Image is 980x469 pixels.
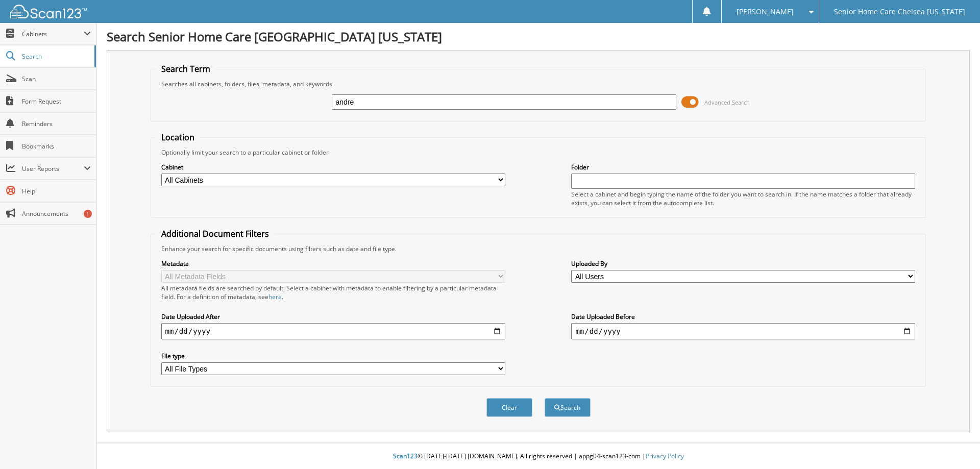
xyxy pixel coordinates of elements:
span: Help [22,187,91,195]
span: Reminders [22,119,91,128]
label: Cabinet [161,163,505,171]
img: scan123-logo-white.svg [10,5,87,18]
span: Advanced Search [704,98,750,106]
button: Clear [486,398,532,417]
legend: Additional Document Filters [156,228,274,239]
div: All metadata fields are searched by default. Select a cabinet with metadata to enable filtering b... [161,284,505,301]
span: [PERSON_NAME] [737,9,794,15]
span: Scan123 [393,452,418,460]
input: end [571,323,915,339]
span: Announcements [22,209,91,218]
div: Select a cabinet and begin typing the name of the folder you want to search in. If the name match... [571,190,915,207]
label: File type [161,352,505,360]
label: Date Uploaded After [161,312,505,321]
input: start [161,323,505,339]
span: User Reports [22,164,84,173]
button: Search [545,398,591,417]
div: 1 [84,210,92,218]
label: Date Uploaded Before [571,312,915,321]
span: Search [22,52,89,61]
h1: Search Senior Home Care [GEOGRAPHIC_DATA] [US_STATE] [107,28,970,45]
legend: Search Term [156,63,215,75]
iframe: Chat Widget [929,420,980,469]
div: Searches all cabinets, folders, files, metadata, and keywords [156,80,921,88]
div: Enhance your search for specific documents using filters such as date and file type. [156,244,921,253]
a: Privacy Policy [646,452,684,460]
label: Metadata [161,259,505,268]
div: © [DATE]-[DATE] [DOMAIN_NAME]. All rights reserved | appg04-scan123-com | [96,444,980,469]
span: Bookmarks [22,142,91,151]
a: here [268,292,282,301]
div: Optionally limit your search to a particular cabinet or folder [156,148,921,157]
label: Folder [571,163,915,171]
span: Scan [22,75,91,83]
label: Uploaded By [571,259,915,268]
legend: Location [156,132,200,143]
span: Cabinets [22,30,84,38]
span: Senior Home Care Chelsea [US_STATE] [834,9,965,15]
span: Form Request [22,97,91,106]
